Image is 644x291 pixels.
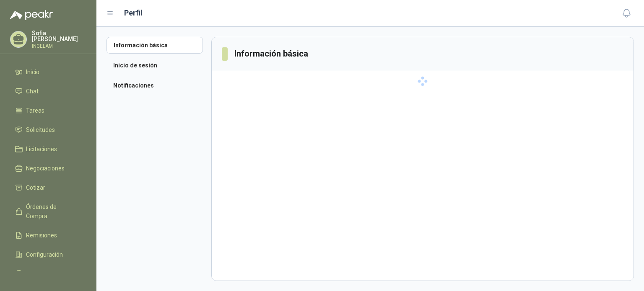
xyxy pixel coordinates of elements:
[10,103,86,118] a: Tareas
[26,144,57,154] span: Licitaciones
[234,47,309,60] h3: Información básica
[10,227,86,243] a: Remisiones
[106,37,203,54] a: Información básica
[26,164,65,173] span: Negociaciones
[32,30,86,42] p: Sofia [PERSON_NAME]
[32,44,86,49] p: INGELAM
[10,247,86,263] a: Configuración
[124,7,143,19] h1: Perfil
[26,67,39,77] span: Inicio
[106,57,203,74] a: Inicio de sesión
[10,266,86,282] a: Manuales y ayuda
[10,141,86,157] a: Licitaciones
[26,231,57,240] span: Remisiones
[106,77,203,94] a: Notificaciones
[10,83,86,99] a: Chat
[26,87,39,96] span: Chat
[10,199,86,224] a: Órdenes de Compra
[10,180,86,196] a: Cotizar
[26,202,78,221] span: Órdenes de Compra
[26,106,44,115] span: Tareas
[10,122,86,138] a: Solicitudes
[26,183,45,192] span: Cotizar
[10,64,86,80] a: Inicio
[10,160,86,176] a: Negociaciones
[26,269,74,278] span: Manuales y ayuda
[10,10,53,20] img: Logo peakr
[26,125,55,134] span: Solicitudes
[26,250,63,259] span: Configuración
